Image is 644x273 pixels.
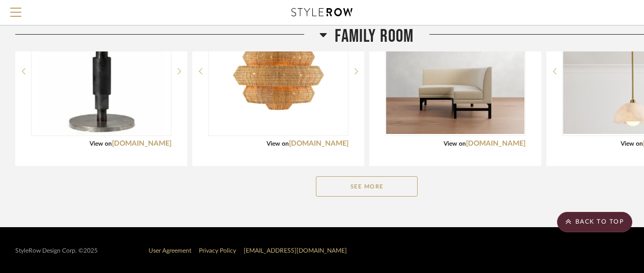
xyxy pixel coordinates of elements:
[289,140,348,147] a: [DOMAIN_NAME]
[267,141,289,147] span: View on
[244,248,347,254] a: [EMAIL_ADDRESS][DOMAIN_NAME]
[15,247,98,255] div: StyleRow Design Corp. ©2025
[386,7,525,135] div: 0
[335,25,414,47] span: Family Room
[386,9,524,134] img: Nielson Upholstered Modular Banquette
[199,248,236,254] a: Privacy Policy
[621,141,643,147] span: View on
[316,176,418,197] button: See More
[112,140,171,147] a: [DOMAIN_NAME]
[90,141,112,147] span: View on
[466,140,525,147] a: [DOMAIN_NAME]
[557,212,632,232] scroll-to-top-button: BACK TO TOP
[38,8,165,135] img: Cyrus Industrial Grey Aluminum Black Pedestal Round Bistro Dining Table - 30"W
[227,8,329,135] img: Antibes Grande Natural Chandelier
[149,248,191,254] a: User Agreement
[444,141,466,147] span: View on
